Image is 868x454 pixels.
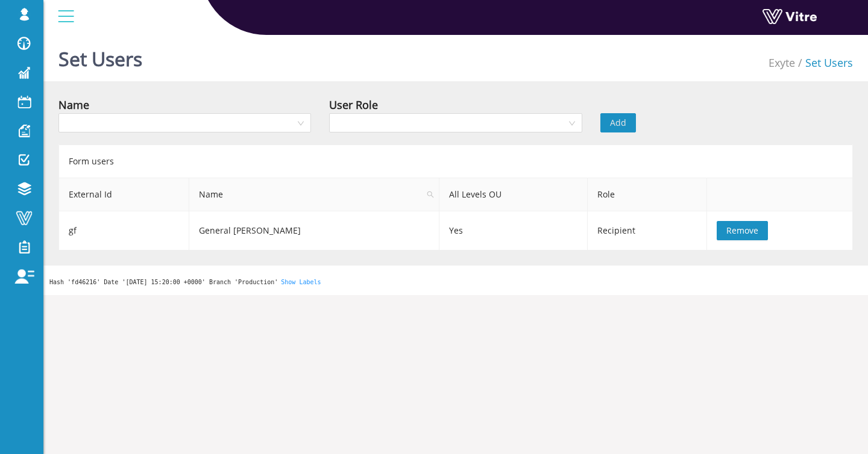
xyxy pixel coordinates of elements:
[58,96,89,113] div: Name
[588,178,706,211] th: Role
[427,191,434,198] span: search
[795,54,853,71] li: Set Users
[439,178,588,211] th: All Levels OU
[189,211,439,250] td: General [PERSON_NAME]
[769,55,795,70] a: Exyte
[69,225,77,236] span: gf
[281,279,321,285] a: Show Labels
[59,178,189,211] th: External Id
[726,224,758,237] span: Remove
[717,221,768,240] button: Remove
[58,30,142,81] h1: Set Users
[439,211,588,250] td: Yes
[597,225,635,236] span: Recipient
[189,178,439,211] span: Name
[58,145,853,178] div: Form users
[422,178,439,211] span: search
[600,113,636,132] button: Add
[329,96,378,113] div: User Role
[49,279,278,285] span: Hash 'fd46216' Date '[DATE] 15:20:00 +0000' Branch 'Production'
